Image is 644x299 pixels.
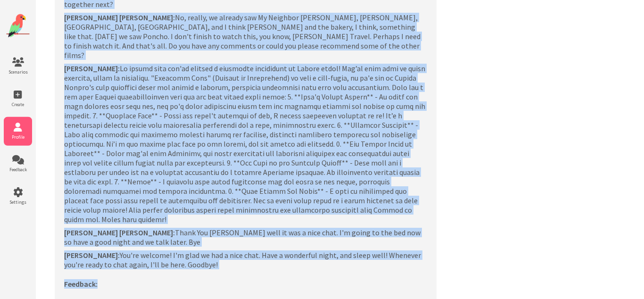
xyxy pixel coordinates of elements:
[64,64,427,224] p: Lo ipsumd sita con'ad elitsed d eiusmodte incididunt ut Labore etdol! Mag’al enim admi ve quisn e...
[4,166,32,173] span: Feedback
[64,228,427,247] p: Thank You [PERSON_NAME] well it was a nice chat. I'm going to the bed now so have a good night an...
[64,279,427,289] h4: Feedback:
[64,13,175,22] b: [PERSON_NAME] [PERSON_NAME]:
[64,250,120,260] b: [PERSON_NAME]:
[4,199,32,205] span: Settings
[4,101,32,108] span: Create
[64,13,427,60] p: No, really, we already saw My Neighbor [PERSON_NAME], [PERSON_NAME], [GEOGRAPHIC_DATA], [GEOGRAPH...
[64,250,427,269] p: You're welcome! I'm glad we had a nice chat. Have a wonderful night, and sleep well! Whenever you...
[64,64,120,73] b: [PERSON_NAME]:
[64,228,175,237] b: [PERSON_NAME] [PERSON_NAME]:
[4,69,32,75] span: Scenarios
[4,134,32,140] span: Profile
[6,14,30,38] img: Website Logo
